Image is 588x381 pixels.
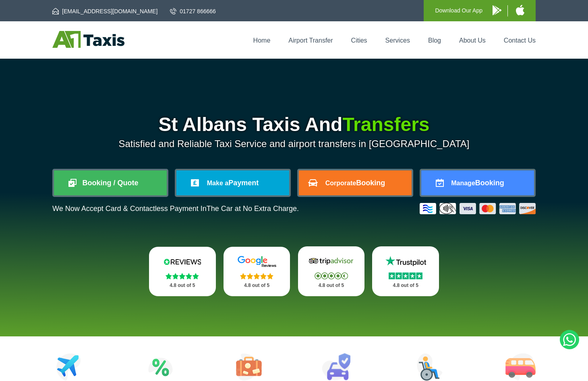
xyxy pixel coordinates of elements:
img: Stars [166,273,199,279]
a: Home [253,37,271,44]
img: Car Rental [322,353,350,381]
img: Attractions [148,353,173,381]
img: Minibus [505,353,536,381]
a: Tripadvisor Stars 4.8 out of 5 [298,246,365,296]
span: Corporate [325,180,356,186]
a: 01727 866666 [170,7,216,15]
p: 4.8 out of 5 [232,281,282,291]
a: Make aPayment [176,170,289,195]
img: Trustpilot [381,255,430,267]
img: Wheelchair [417,353,443,381]
img: Airport Transfers [56,353,81,381]
p: 4.8 out of 5 [381,281,430,291]
a: Google Stars 4.8 out of 5 [224,247,290,296]
a: ManageBooking [421,170,534,195]
a: About Us [459,37,486,44]
img: Reviews.io [158,256,207,268]
img: Stars [315,272,348,279]
p: We Now Accept Card & Contactless Payment In [52,205,299,213]
h1: St Albans Taxis And [52,115,536,134]
a: CorporateBooking [299,170,412,195]
a: Booking / Quote [54,170,167,195]
img: A1 Taxis St Albans LTD [52,31,124,48]
p: Download Our App [435,6,482,16]
img: Stars [389,272,422,279]
img: Stars [240,273,273,279]
img: Tours [236,353,262,381]
a: Services [385,37,410,44]
span: Manage [451,180,475,186]
p: 4.8 out of 5 [158,281,207,291]
img: A1 Taxis iPhone App [516,5,524,15]
img: Credit And Debit Cards [420,203,536,214]
span: Make a [207,180,228,186]
span: Transfers [342,114,429,135]
img: Tripadvisor [307,255,355,267]
a: [EMAIL_ADDRESS][DOMAIN_NAME] [52,7,157,15]
img: A1 Taxis Android App [493,5,501,15]
a: Airport Transfer [288,37,333,44]
a: Trustpilot Stars 4.8 out of 5 [372,246,439,296]
p: 4.8 out of 5 [307,281,356,291]
p: Satisfied and Reliable Taxi Service and airport transfers in [GEOGRAPHIC_DATA] [52,138,536,150]
a: Contact Us [504,37,536,44]
a: Blog [428,37,441,44]
img: Google [233,256,281,268]
span: The Car at No Extra Charge. [207,205,299,213]
a: Reviews.io Stars 4.8 out of 5 [149,247,216,296]
a: Cities [351,37,367,44]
